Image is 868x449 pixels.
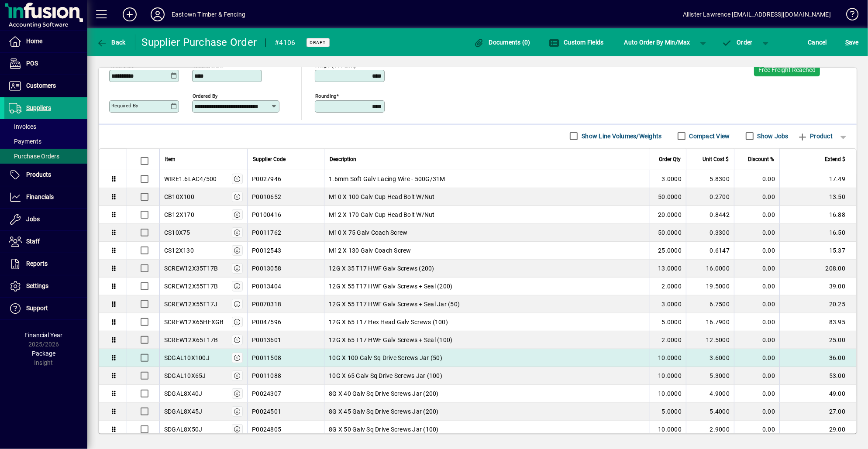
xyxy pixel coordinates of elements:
[247,242,324,260] td: P0012543
[111,103,138,109] mat-label: Required by
[329,353,442,362] span: 10G X 100 Galv Sq Drive Screws Jar (50)
[686,331,734,349] td: 12.5000
[734,385,779,403] td: 0.00
[686,170,734,188] td: 5.8300
[9,123,36,130] span: Invoices
[329,389,439,398] span: 8G X 40 Galv Sq Drive Screws Jar (200)
[756,132,789,141] label: Show Jobs
[310,40,326,45] span: Draft
[329,336,452,344] span: 12G X 65 T17 HWF Galv Screws + Seal (100)
[329,282,452,291] span: 12G X 55 T17 HWF Galv Screws + Seal (200)
[686,313,734,331] td: 16.7900
[26,238,40,245] span: Staff
[164,264,218,273] div: SCREW12X35T17B
[580,132,661,141] label: Show Line Volumes/Weights
[650,242,686,260] td: 25.0000
[474,39,530,46] span: Documents (0)
[247,206,324,224] td: P0100416
[549,39,604,46] span: Custom Fields
[734,313,779,331] td: 0.00
[247,188,324,206] td: P0010652
[116,7,144,22] button: Add
[164,175,217,183] div: WIRE1.6LAC4/500
[4,134,87,149] a: Payments
[4,298,87,319] a: Support
[840,2,857,30] a: Knowledge Base
[703,154,729,164] span: Unit Cost $
[686,367,734,385] td: 5.3000
[734,170,779,188] td: 0.00
[329,425,439,434] span: 8G X 50 Galv Sq Drive Screws Jar (100)
[247,260,324,278] td: P0013058
[164,282,218,291] div: SCREW12X55T17B
[329,175,445,183] span: 1.6mm Soft Galv Lacing Wire - 500G/31M
[650,331,686,349] td: 2.0000
[164,210,194,219] div: CB12X170
[247,385,324,403] td: P0024307
[845,39,849,46] span: S
[683,7,831,21] div: Allister Lawrence [EMAIL_ADDRESS][DOMAIN_NAME]
[26,38,42,45] span: Home
[26,60,38,67] span: POS
[329,407,439,416] span: 8G X 45 Galv Sq Drive Screws Jar (200)
[164,425,203,434] div: SDGAL8X50J
[843,34,861,50] button: Save
[4,75,87,97] a: Customers
[650,224,686,242] td: 50.0000
[806,34,830,50] button: Cancel
[247,295,324,313] td: P0070318
[686,421,734,439] td: 2.9000
[144,7,172,22] button: Profile
[650,349,686,367] td: 10.0000
[4,164,87,186] a: Products
[779,367,856,385] td: 53.00
[779,206,856,224] td: 16.88
[26,104,51,111] span: Suppliers
[96,39,126,46] span: Back
[329,300,460,308] span: 12G X 55 T17 HWF Galv Screws + Seal Jar (50)
[650,188,686,206] td: 50.0000
[164,246,194,255] div: CS12X130
[624,35,690,49] span: Auto Order By Min/Max
[329,210,435,219] span: M12 X 170 Galv Cup Head Bolt W/Nut
[734,224,779,242] td: 0.00
[779,349,856,367] td: 36.00
[32,350,55,357] span: Package
[734,331,779,349] td: 0.00
[686,260,734,278] td: 16.0000
[779,295,856,313] td: 20.25
[620,34,695,50] button: Auto Order By Min/Max
[193,93,217,99] mat-label: Ordered by
[165,154,176,164] span: Item
[9,138,41,145] span: Payments
[779,170,856,188] td: 17.49
[142,35,257,49] div: Supplier Purchase Order
[779,242,856,260] td: 15.37
[26,171,51,178] span: Products
[797,129,833,143] span: Product
[650,421,686,439] td: 10.0000
[247,170,324,188] td: P0027946
[164,300,218,308] div: SCREW12X55T17J
[734,188,779,206] td: 0.00
[4,209,87,230] a: Jobs
[734,367,779,385] td: 0.00
[650,367,686,385] td: 10.0000
[734,260,779,278] td: 0.00
[4,253,87,275] a: Reports
[650,206,686,224] td: 20.0000
[94,34,128,50] button: Back
[275,36,295,50] div: #4106
[758,66,816,73] span: Free Freight Reached
[472,34,533,50] button: Documents (0)
[686,403,734,421] td: 5.4000
[650,403,686,421] td: 5.0000
[26,260,48,267] span: Reports
[164,228,190,237] div: CS10X75
[808,35,827,49] span: Cancel
[253,154,286,164] span: Supplier Code
[734,206,779,224] td: 0.00
[734,278,779,295] td: 0.00
[748,154,774,164] span: Discount %
[779,188,856,206] td: 13.50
